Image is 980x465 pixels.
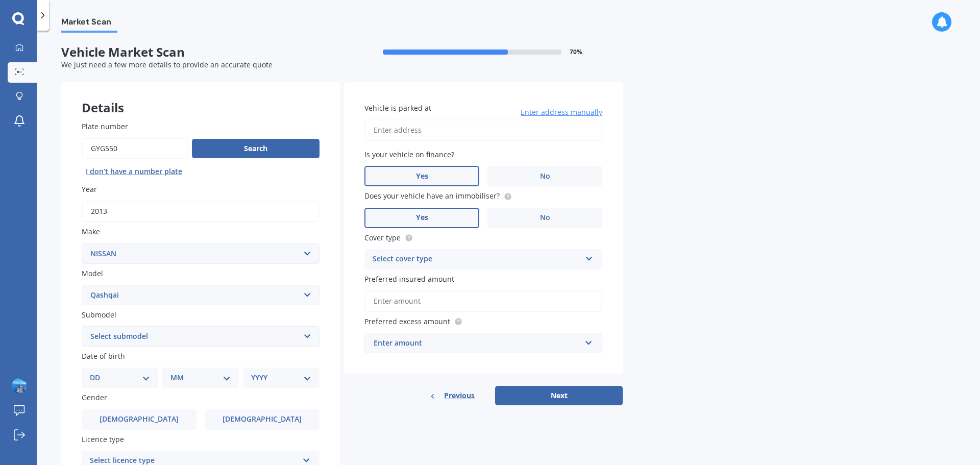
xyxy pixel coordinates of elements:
[82,184,97,194] span: Year
[82,268,103,278] span: Model
[100,415,179,424] span: [DEMOGRAPHIC_DATA]
[364,316,450,326] span: Preferred excess amount
[61,45,342,60] span: Vehicle Market Scan
[12,378,27,394] img: ALV-UjVJ_AQnhbvwpiZwFDqDn2SoMBAL5fPZ1dTKwTrvqdzr2mx2chYWuKupD57c3t8GaJZ1irk5HK0pjd0rg-U8z2lGbiWAy...
[82,121,128,131] span: Plate number
[540,213,550,222] span: No
[82,434,124,444] span: Licence type
[61,60,273,69] span: We just need a few more details to provide an accurate quote
[364,119,602,141] input: Enter address
[444,388,475,403] span: Previous
[416,213,428,222] span: Yes
[61,82,340,113] div: Details
[192,139,320,158] button: Search
[570,48,582,56] span: 70 %
[521,107,602,117] span: Enter address manually
[416,172,428,181] span: Yes
[364,191,500,201] span: Does your vehicle have an immobiliser?
[495,386,623,405] button: Next
[82,163,186,180] button: I don’t have a number plate
[82,201,320,222] input: YYYY
[82,227,100,237] span: Make
[223,415,302,424] span: [DEMOGRAPHIC_DATA]
[364,103,431,113] span: Vehicle is parked at
[82,351,125,361] span: Date of birth
[82,393,107,403] span: Gender
[61,17,117,31] span: Market Scan
[82,138,188,159] input: Enter plate number
[364,233,401,242] span: Cover type
[540,172,550,181] span: No
[364,290,602,312] input: Enter amount
[364,274,454,284] span: Preferred insured amount
[374,337,581,349] div: Enter amount
[373,253,581,265] div: Select cover type
[364,150,454,159] span: Is your vehicle on finance?
[82,310,116,320] span: Submodel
